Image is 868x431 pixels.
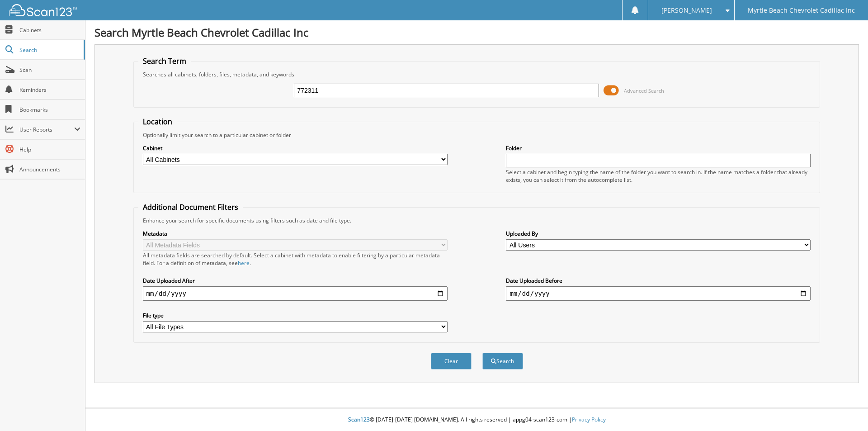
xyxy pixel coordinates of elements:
[748,8,855,13] span: Myrtle Beach Chevrolet Cadillac Inc
[624,87,664,94] span: Advanced Search
[19,46,79,54] span: Search
[506,230,811,237] label: Uploaded By
[19,146,80,153] span: Help
[138,117,177,127] legend: Location
[19,126,74,133] span: User Reports
[143,251,448,267] div: All metadata fields are searched by default. Select a cabinet with metadata to enable filtering b...
[143,230,448,237] label: Metadata
[482,353,523,369] button: Search
[19,26,80,34] span: Cabinets
[506,168,811,184] div: Select a cabinet and begin typing the name of the folder you want to search in. If the name match...
[238,259,250,267] a: here
[19,86,80,94] span: Reminders
[138,202,243,212] legend: Additional Document Filters
[823,388,868,431] iframe: Chat Widget
[138,217,816,224] div: Enhance your search for specific documents using filters such as date and file type.
[572,416,606,423] a: Privacy Policy
[85,409,868,431] div: © [DATE]-[DATE] [DOMAIN_NAME]. All rights reserved | appg04-scan123-com |
[506,286,811,301] input: end
[348,416,370,423] span: Scan123
[19,66,80,74] span: Scan
[143,277,448,284] label: Date Uploaded After
[19,106,80,114] span: Bookmarks
[506,277,811,284] label: Date Uploaded Before
[138,71,816,78] div: Searches all cabinets, folders, files, metadata, and keywords
[94,25,859,40] h1: Search Myrtle Beach Chevrolet Cadillac Inc
[143,312,448,319] label: File type
[138,56,191,66] legend: Search Term
[9,4,77,16] img: scan123-logo-white.svg
[506,144,811,152] label: Folder
[143,286,448,301] input: start
[143,144,448,152] label: Cabinet
[431,353,472,369] button: Clear
[661,8,712,13] span: [PERSON_NAME]
[19,166,80,173] span: Announcements
[138,131,816,139] div: Optionally limit your search to a particular cabinet or folder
